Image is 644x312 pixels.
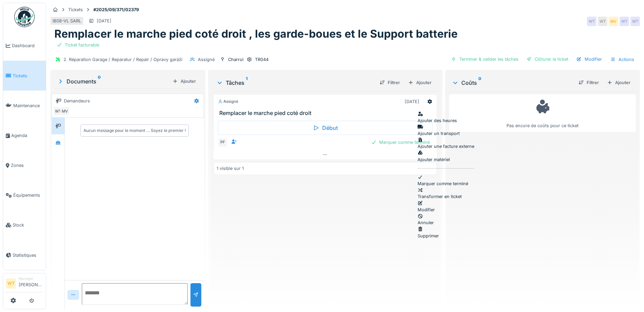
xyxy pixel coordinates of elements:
[218,99,238,104] div: Assigné
[228,56,243,63] div: Charroi
[12,42,43,49] span: Dashboard
[452,79,573,87] div: Coûts
[620,17,629,26] div: WT
[448,55,521,64] div: Terminer & valider les tâches
[216,79,374,87] div: Tâches
[219,110,434,116] h3: Remplacer le marche pied coté droit
[13,252,43,258] span: Statistiques
[604,78,633,87] div: Ajouter
[524,55,571,64] div: Clôturer le ticket
[630,17,640,26] div: WT
[97,18,111,24] div: [DATE]
[91,6,142,13] strong: #2025/09/371/02379
[13,222,43,228] span: Stock
[574,55,605,64] div: Modifier
[418,187,474,200] div: Transformer en ticket
[418,226,474,239] div: Supprimer
[418,213,474,226] div: Annuler
[478,79,481,87] sup: 0
[218,121,433,135] div: Début
[170,77,199,86] div: Ajouter
[198,56,215,63] div: Assigné
[13,192,43,198] span: Équipements
[405,78,434,87] div: Ajouter
[217,165,244,172] div: 1 visible sur 1
[13,73,43,79] span: Tickets
[98,77,101,85] sup: 0
[607,55,637,64] div: Actions
[64,98,90,104] div: Demandeurs
[218,138,227,147] div: PF
[65,42,99,48] div: Ticket facturable
[19,276,43,281] div: Manager
[576,78,602,87] div: Filtrer
[377,78,403,87] div: Filtrer
[609,17,618,26] div: MV
[54,27,458,40] h1: Remplacer le marche pied coté droit , les garde-boues et le Support batterie
[255,56,269,63] div: TR044
[6,278,16,289] li: WT
[418,111,474,123] div: Ajouter des heures
[68,6,83,13] div: Tickets
[53,18,81,24] div: I808-VL SARL
[60,106,70,116] div: MV
[418,174,474,187] div: Marquer comme terminé
[84,128,186,134] div: Aucun message pour le moment … Soyez le premier !
[19,276,43,291] li: [PERSON_NAME]
[418,150,474,162] div: Ajouter matériel
[405,98,419,105] div: [DATE]
[13,102,43,109] span: Maintenance
[246,79,247,87] sup: 1
[368,138,433,147] div: Marquer comme terminé
[11,132,43,139] span: Agenda
[418,137,474,150] div: Ajouter une facture externe
[14,7,35,27] img: Badge_color-CXgf-gQk.svg
[454,97,631,129] div: Pas encore de coûts pour ce ticket
[57,77,170,85] div: Documents
[53,106,63,116] div: WT
[587,17,596,26] div: WT
[11,162,43,169] span: Zones
[598,17,607,26] div: WT
[418,124,474,137] div: Ajouter un transport
[418,200,474,213] div: Modifier
[63,56,182,63] div: 2. Réparation Garage / Reparatur / Repair / Opravy garáží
